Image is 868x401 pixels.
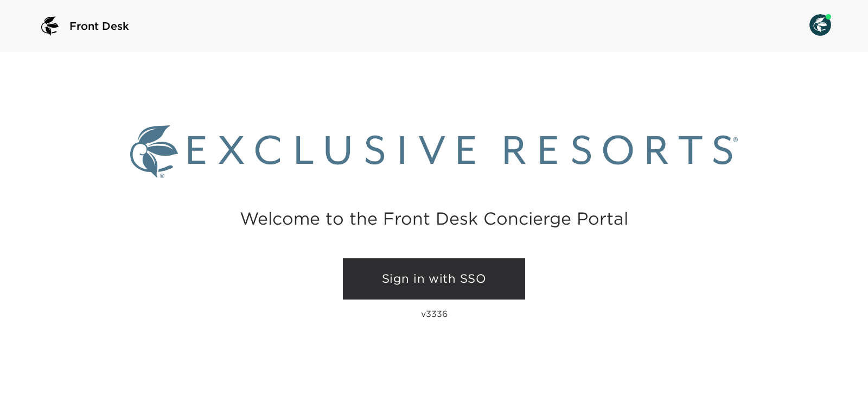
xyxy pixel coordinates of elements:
[69,18,129,34] span: Front Desk
[240,210,628,227] h2: Welcome to the Front Desk Concierge Portal
[130,125,738,178] img: Exclusive Resorts logo
[809,14,831,36] img: User
[37,13,63,39] img: logo
[343,258,525,300] a: Sign in with SSO
[421,308,448,319] p: v3336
